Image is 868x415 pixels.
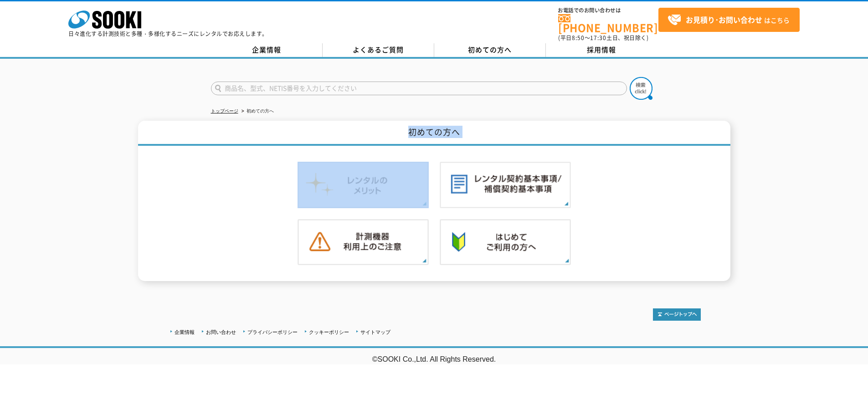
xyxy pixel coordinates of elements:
[658,8,800,32] a: お見積り･お問い合わせはこちら
[298,219,429,266] img: 計測機器ご利用上のご注意
[309,329,349,335] a: クッキーポリシー
[211,108,238,113] a: トップページ
[546,43,657,57] a: 採用情報
[68,31,268,36] p: 日々進化する計測技術と多種・多様化するニーズにレンタルでお応えします。
[434,43,546,57] a: 初めての方へ
[360,329,390,335] a: サイトマップ
[468,45,512,55] span: 初めての方へ
[240,107,274,116] li: 初めての方へ
[247,329,298,335] a: プライバシーポリシー
[558,34,648,42] span: (平日 ～ 土日、祝日除く)
[206,329,236,335] a: お問い合わせ
[558,8,658,13] span: お電話でのお問い合わせは
[686,14,762,25] strong: お見積り･お問い合わせ
[668,13,790,27] span: はこちら
[590,34,606,42] span: 17:30
[630,77,652,100] img: btn_search.png
[211,43,323,57] a: 企業情報
[572,34,585,42] span: 8:50
[440,219,571,266] img: 初めての方へ
[138,121,730,146] h1: 初めての方へ
[298,162,429,208] img: レンタルのメリット
[440,162,571,208] img: レンタル契約基本事項／補償契約基本事項
[211,82,627,95] input: 商品名、型式、NETIS番号を入力してください
[558,14,658,33] a: [PHONE_NUMBER]
[323,43,434,57] a: よくあるご質問
[175,329,195,335] a: 企業情報
[653,308,701,321] img: トップページへ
